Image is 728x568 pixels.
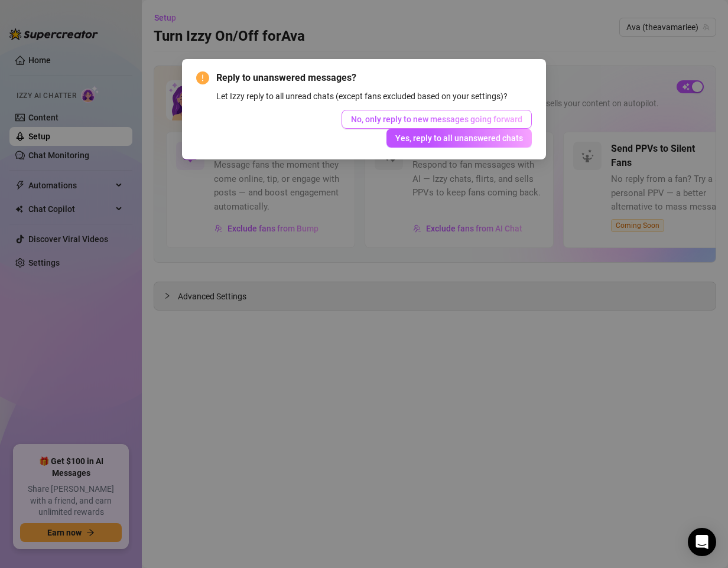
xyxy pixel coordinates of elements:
button: Yes, reply to all unanswered chats [386,129,532,148]
button: No, only reply to new messages going forward [342,110,532,129]
div: Let Izzy reply to all unread chats (except fans excluded based on your settings)? [216,90,532,103]
span: exclamation-circle [196,71,209,84]
span: No, only reply to new messages going forward [351,115,522,124]
span: Yes, reply to all unanswered chats [395,133,523,143]
div: Open Intercom Messenger [688,528,716,556]
span: Reply to unanswered messages? [216,71,532,85]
